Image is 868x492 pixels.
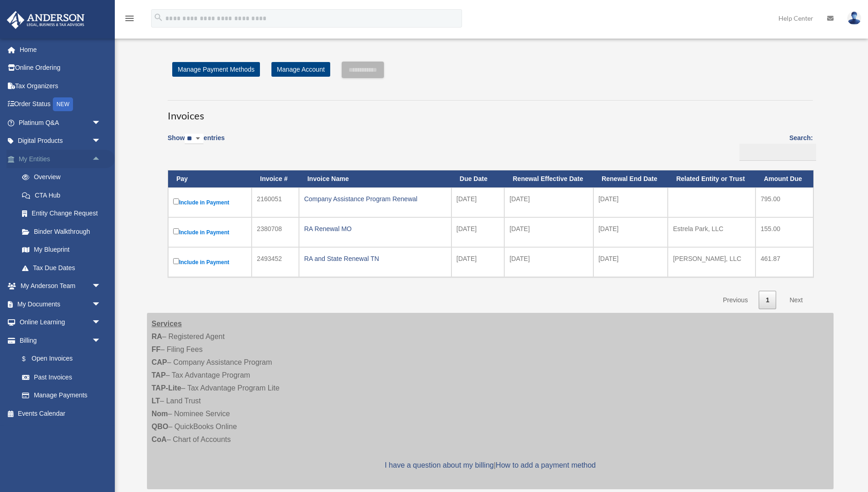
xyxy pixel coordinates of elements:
strong: FF [152,345,161,353]
input: Include in Payment [173,258,179,264]
span: arrow_drop_down [92,277,110,296]
a: My Documentsarrow_drop_down [6,295,115,313]
a: Digital Productsarrow_drop_down [6,132,115,150]
strong: Nom [152,410,168,418]
th: Due Date: activate to sort column ascending [451,170,505,187]
a: My Blueprint [13,241,115,259]
span: arrow_drop_down [92,295,110,314]
td: [DATE] [451,247,505,277]
a: My Entitiesarrow_drop_up [6,150,115,168]
td: [DATE] [451,217,505,247]
td: Estrela Park, LLC [668,217,755,247]
td: 2380708 [252,217,299,247]
div: RA and State Renewal TN [304,252,446,265]
div: NEW [53,97,73,111]
input: Include in Payment [173,198,179,204]
td: [DATE] [451,187,505,217]
a: Manage Payment Methods [172,62,260,77]
td: 795.00 [755,187,813,217]
strong: TAP-Lite [152,384,181,392]
strong: RA [152,333,162,340]
span: arrow_drop_down [92,132,110,151]
td: 155.00 [755,217,813,247]
th: Renewal End Date: activate to sort column ascending [593,170,668,187]
strong: QBO [152,423,168,430]
strong: Services [152,320,182,328]
td: [DATE] [504,217,593,247]
a: Billingarrow_drop_down [6,331,110,350]
a: Previous [716,291,755,310]
img: User Pic [847,11,861,25]
td: [DATE] [504,187,593,217]
strong: LT [152,397,160,405]
input: Include in Payment [173,228,179,234]
strong: CAP [152,358,167,366]
td: [DATE] [504,247,593,277]
strong: CoA [152,435,167,443]
span: arrow_drop_up [92,150,110,169]
div: – Registered Agent – Filing Fees – Company Assistance Program – Tax Advantage Program – Tax Advan... [147,313,834,489]
a: Next [783,291,810,310]
a: Overview [13,168,115,187]
span: arrow_drop_down [92,331,110,350]
img: Anderson Advisors Platinum Portal [4,11,87,29]
label: Include in Payment [173,197,247,208]
a: Tax Organizers [6,77,115,95]
a: Order StatusNEW [6,95,115,114]
label: Show entries [168,132,225,153]
label: Search: [736,132,813,161]
th: Invoice Name: activate to sort column ascending [299,170,451,187]
th: Invoice #: activate to sort column ascending [252,170,299,187]
a: CTA Hub [13,186,115,204]
th: Pay: activate to sort column descending [168,170,252,187]
a: menu [124,16,135,24]
a: 1 [759,291,776,310]
div: Company Assistance Program Renewal [304,192,446,205]
a: Manage Account [271,62,330,77]
a: Past Invoices [13,368,110,386]
th: Renewal Effective Date: activate to sort column ascending [504,170,593,187]
span: arrow_drop_down [92,113,110,132]
a: Manage Payments [13,386,110,405]
td: 2160051 [252,187,299,217]
a: Tax Due Dates [13,259,115,277]
a: $Open Invoices [13,350,106,368]
span: arrow_drop_down [92,313,110,332]
td: [PERSON_NAME], LLC [668,247,755,277]
td: 2493452 [252,247,299,277]
td: [DATE] [593,247,668,277]
strong: TAP [152,371,166,379]
a: Online Ordering [6,59,115,77]
a: Binder Walkthrough [13,222,115,241]
a: How to add a payment method [496,461,596,469]
a: Home [6,40,115,59]
td: [DATE] [593,217,668,247]
a: Online Learningarrow_drop_down [6,313,115,332]
th: Related Entity or Trust: activate to sort column ascending [668,170,755,187]
i: search [153,12,163,23]
th: Amount Due: activate to sort column ascending [755,170,813,187]
td: 461.87 [755,247,813,277]
div: RA Renewal MO [304,222,446,235]
p: | [152,459,829,472]
select: Showentries [185,134,203,144]
td: [DATE] [593,187,668,217]
span: $ [27,353,32,365]
label: Include in Payment [173,226,247,238]
h3: Invoices [168,100,813,123]
input: Search: [739,144,816,161]
i: menu [124,13,135,24]
label: Include in Payment [173,256,247,268]
a: Platinum Q&Aarrow_drop_down [6,113,115,132]
a: I have a question about my billing [385,461,494,469]
a: My Anderson Teamarrow_drop_down [6,277,115,295]
a: Entity Change Request [13,204,115,223]
a: Events Calendar [6,404,115,423]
